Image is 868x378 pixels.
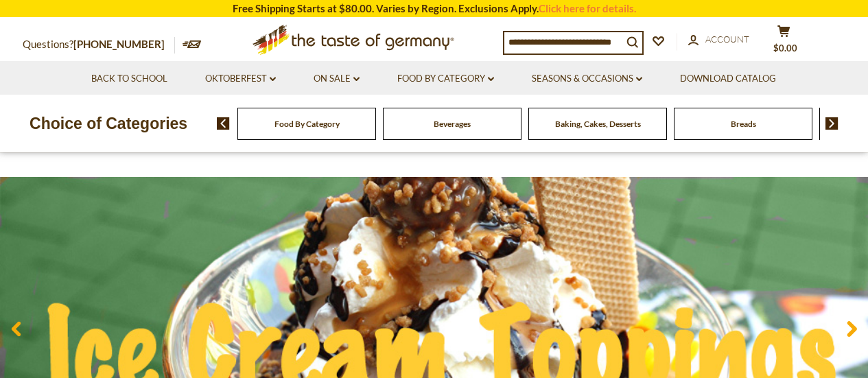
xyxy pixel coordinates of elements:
[217,117,230,130] img: previous arrow
[825,117,838,130] img: next arrow
[539,2,636,14] a: Click here for details.
[91,71,167,86] a: Back to School
[23,36,175,54] p: Questions?
[73,38,165,50] a: [PHONE_NUMBER]
[274,119,340,129] a: Food By Category
[773,43,797,54] span: $0.00
[205,71,276,86] a: Oktoberfest
[705,34,749,45] span: Account
[434,119,471,129] a: Beverages
[555,119,641,129] a: Baking, Cakes, Desserts
[688,32,749,47] a: Account
[397,71,494,86] a: Food By Category
[731,119,756,129] a: Breads
[680,71,776,86] a: Download Catalog
[764,25,805,59] button: $0.00
[532,71,642,86] a: Seasons & Occasions
[314,71,360,86] a: On Sale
